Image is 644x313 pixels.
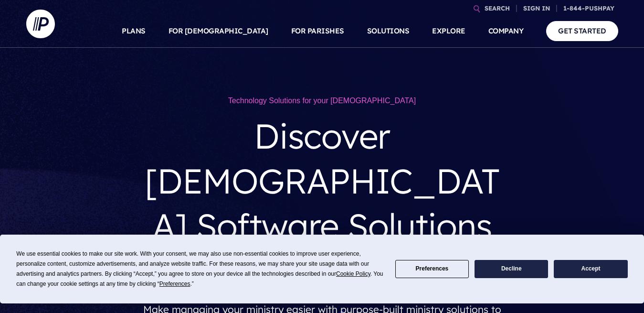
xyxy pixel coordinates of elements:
[122,14,146,48] a: PLANS
[143,96,501,106] h1: Technology Solutions for your [DEMOGRAPHIC_DATA]
[488,14,524,48] a: COMPANY
[143,106,501,300] h3: Discover [DEMOGRAPHIC_DATA] Software Solutions for your Ministry
[291,14,344,48] a: FOR PARISHES
[169,14,268,48] a: FOR [DEMOGRAPHIC_DATA]
[367,14,410,48] a: SOLUTIONS
[554,260,627,279] button: Accept
[159,281,190,287] span: Preferences
[546,21,618,41] a: GET STARTED
[475,260,548,279] button: Decline
[16,249,383,289] div: We use essential cookies to make our site work. With your consent, we may also use non-essential ...
[395,260,469,279] button: Preferences
[432,14,465,48] a: EXPLORE
[336,270,370,277] span: Cookie Policy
